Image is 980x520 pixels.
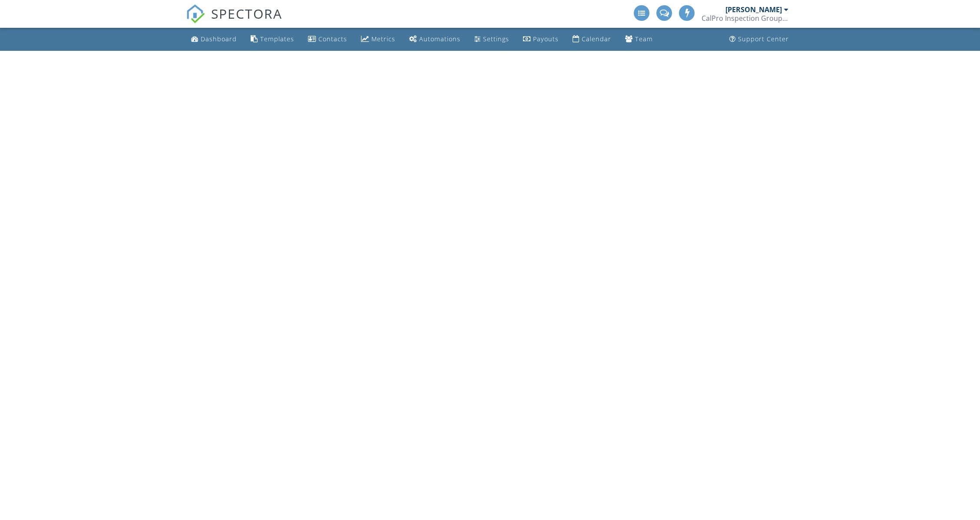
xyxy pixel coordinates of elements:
a: Support Center [726,31,792,47]
a: Dashboard [188,31,240,47]
a: Templates [247,31,298,47]
img: The Best Home Inspection Software - Spectora [186,4,205,23]
div: Automations [419,35,460,43]
div: Team [635,35,653,43]
a: Contacts [305,31,351,47]
div: [PERSON_NAME] [725,5,782,14]
a: Team [622,31,656,47]
a: Payouts [520,31,562,47]
a: Metrics [358,31,399,47]
div: Contacts [318,35,347,43]
div: Support Center [738,35,789,43]
a: Calendar [569,31,615,47]
div: Calendar [582,35,611,43]
div: Templates [260,35,294,43]
div: Metrics [371,35,395,43]
span: SPECTORA [211,4,282,23]
a: Settings [471,31,513,47]
div: Dashboard [201,35,237,43]
div: Settings [483,35,509,43]
a: SPECTORA [186,12,282,30]
a: Automations (Advanced) [406,31,464,47]
div: CalPro Inspection Group Sac [702,14,788,23]
div: Payouts [533,35,559,43]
